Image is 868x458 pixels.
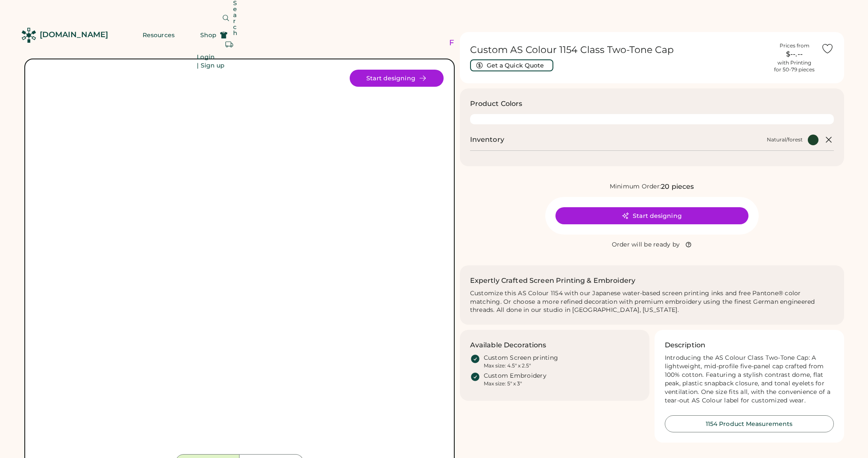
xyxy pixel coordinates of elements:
div: $--.-- [773,49,816,59]
div: Minimum Order: [610,182,661,191]
h3: Available Decorations [470,340,547,350]
button: 1154 Product Measurements [665,415,834,432]
h2: Expertly Crafted Screen Printing & Embroidery [470,276,636,286]
div: Order will be ready by [612,241,680,249]
div: Max size: 5" x 3" [484,380,522,387]
button: Resources [132,26,185,44]
div: with Printing for 50-79 pieces [774,59,815,73]
img: Rendered Logo - Screens [21,28,36,43]
div: Customize this AS Colour 1154 with our Japanese water-based screen printing inks and free Pantone... [470,289,834,315]
button: Get a Quick Quote [470,59,553,71]
div: [DOMAIN_NAME] [40,29,108,40]
button: Shop [190,26,238,44]
h2: Inventory [470,135,504,145]
div: 20 pieces [661,182,694,192]
img: 1154 - Natural/forest Front Image [47,70,432,454]
div: Max size: 4.5" x 2.5" [484,362,531,369]
div: Introducing the AS Colour Class Two-Tone Cap: A lightweight, mid-profile five-panel cap crafted f... [665,354,834,405]
div: Custom Screen printing [484,354,558,362]
div: Natural/forest [767,136,803,143]
div: Prices from [780,42,810,49]
div: FREE SHIPPING [449,37,523,49]
span: Shop [200,32,216,38]
h3: Product Colors [470,99,523,109]
h1: Custom AS Colour 1154 Class Two-Tone Cap [470,44,768,56]
h3: Description [665,340,706,350]
button: Start designing [555,207,748,224]
div: 1154 Style Image [47,70,432,454]
div: Custom Embroidery [484,372,547,380]
button: Start designing [350,70,444,87]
